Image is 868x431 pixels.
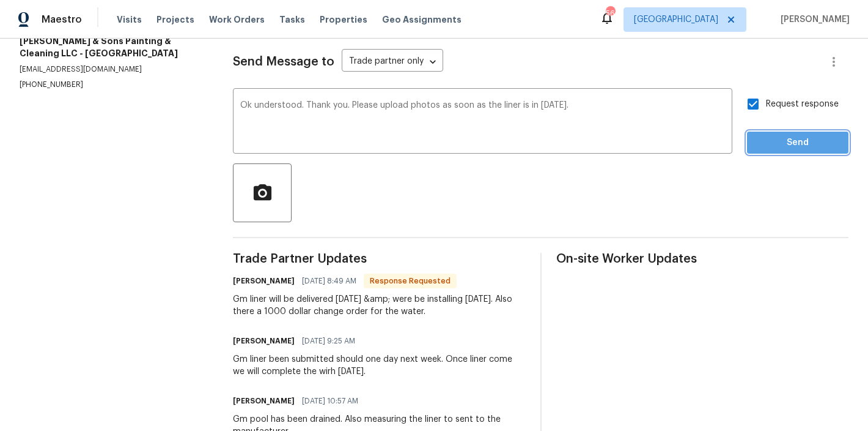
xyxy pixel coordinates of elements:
[747,132,848,154] button: Send
[240,101,725,144] textarea: Ok understood. Thank you. Please upload photos as soon as the liner is in [DATE].
[302,335,355,347] span: [DATE] 9:25 AM
[556,253,848,265] span: On-site Worker Updates
[209,13,265,26] span: Work Orders
[233,293,525,318] div: Gm liner will be delivered [DATE] &amp; were be installing [DATE]. Also there a 1000 dollar chang...
[320,13,367,26] span: Properties
[117,13,142,26] span: Visits
[156,13,194,26] span: Projects
[233,253,525,265] span: Trade Partner Updates
[20,35,204,59] h5: [PERSON_NAME] & Sons Painting & Cleaning LLC - [GEOGRAPHIC_DATA]
[342,52,443,72] div: Trade partner only
[606,7,614,20] div: 56
[233,335,295,347] h6: [PERSON_NAME]
[42,13,82,26] span: Maestro
[766,98,839,111] span: Request response
[233,395,295,407] h6: [PERSON_NAME]
[757,135,839,151] span: Send
[302,395,358,407] span: [DATE] 10:57 AM
[233,275,295,287] h6: [PERSON_NAME]
[233,56,334,68] span: Send Message to
[233,353,525,378] div: Gm liner been submitted should one day next week. Once liner come we will complete the wirh [DATE].
[302,275,356,287] span: [DATE] 8:49 AM
[382,13,462,26] span: Geo Assignments
[20,64,204,75] p: [EMAIL_ADDRESS][DOMAIN_NAME]
[279,15,305,24] span: Tasks
[634,13,718,26] span: [GEOGRAPHIC_DATA]
[776,13,850,26] span: [PERSON_NAME]
[20,80,204,90] p: [PHONE_NUMBER]
[365,275,455,287] span: Response Requested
